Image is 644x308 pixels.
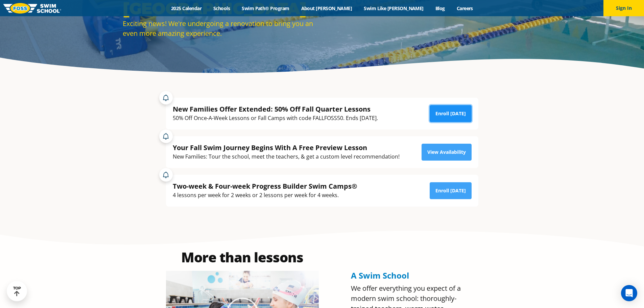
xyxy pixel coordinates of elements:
[173,182,357,191] div: Two-week & Four-week Progress Builder Swim Camps®
[208,5,236,11] a: Schools
[236,5,295,11] a: Swim Path® Program
[351,270,409,281] span: A Swim School
[173,143,400,152] div: Your Fall Swim Journey Begins With A Free Preview Lesson
[173,191,357,200] div: 4 lessons per week for 2 weeks or 2 lessons per week for 4 weeks.
[166,251,319,264] h2: More than lessons
[429,5,451,11] a: Blog
[451,5,479,11] a: Careers
[165,5,208,11] a: 2025 Calendar
[3,3,61,14] img: FOSS Swim School Logo
[430,105,472,122] a: Enroll [DATE]
[358,5,430,11] a: Swim Like [PERSON_NAME]
[430,182,472,199] a: Enroll [DATE]
[621,285,637,301] div: Open Intercom Messenger
[123,19,319,38] div: Exciting news! We're undergoing a renovation to bring you an even more amazing experience.
[422,144,472,161] a: View Availability
[295,5,358,11] a: About [PERSON_NAME]
[173,104,378,114] div: New Families Offer Extended: 50% Off Fall Quarter Lessons
[13,286,21,297] div: TOP
[173,114,378,123] div: 50% Off Once-A-Week Lessons or Fall Camps with code FALLFOSS50. Ends [DATE].
[173,152,400,161] div: New Families: Tour the school, meet the teachers, & get a custom level recommendation!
